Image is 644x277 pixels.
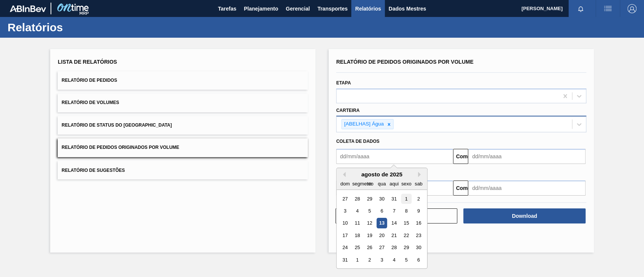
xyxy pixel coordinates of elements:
[377,243,387,253] div: Escolha quarta-feira, 27 de agosto de 2025
[401,206,411,216] div: Escolha sexta-feira, 8 de agosto de 2025
[364,194,375,204] div: Escolha terça-feira, 29 de julho de 2025
[340,206,350,216] div: Escolha domingo, 3 de agosto de 2025
[364,218,375,228] div: Escolha terça-feira, 12 de agosto de 2025
[61,78,117,83] font: Relatório de Pedidos
[368,257,371,263] font: 2
[352,218,363,228] div: Escolha segunda-feira, 11 de agosto de 2025
[627,4,636,13] img: Sair
[364,206,375,216] div: Escolha terça-feira, 5 de agosto de 2025
[340,218,350,228] div: Escolha domingo, 10 de agosto de 2025
[364,243,375,253] div: Escolha terça-feira, 26 de agosto de 2025
[512,213,537,219] font: Download
[389,6,426,12] font: Dados Mestres
[468,181,585,196] input: dd/mm/aaaa
[377,206,387,216] div: Escolha quarta-feira, 6 de agosto de 2025
[413,194,424,204] div: Escolha sábado, 2 de agosto de 2025
[569,3,593,14] button: Notificações
[343,220,348,226] font: 10
[416,233,421,238] font: 23
[317,6,347,12] font: Transportes
[368,208,371,214] font: 5
[355,233,360,238] font: 18
[521,6,563,11] font: [PERSON_NAME]
[378,181,386,187] font: qua
[335,208,457,223] button: Limpar
[336,139,380,144] font: Coleta de dados
[343,257,348,263] font: 31
[244,6,278,12] font: Planejamento
[401,243,411,253] div: Escolha sexta-feira, 29 de agosto de 2025
[405,196,407,202] font: 1
[453,181,468,196] button: Comeu
[340,172,346,177] button: Mês Anterior
[417,196,420,202] font: 2
[377,194,387,204] div: Escolha quarta-feira, 30 de julho de 2025
[413,230,424,240] div: Escolha sábado, 23 de agosto de 2025
[456,185,473,191] font: Comeu
[453,149,468,164] button: Comeu
[413,206,424,216] div: Escolha sábado, 9 de agosto de 2025
[286,6,310,12] font: Gerencial
[8,21,63,34] font: Relatórios
[401,181,411,187] font: sexo
[463,208,585,223] button: Download
[343,245,348,251] font: 24
[61,167,125,173] font: Relatório de Sugestões
[413,243,424,253] div: Escolha sábado, 30 de agosto de 2025
[417,257,420,263] font: 6
[377,255,387,265] div: Escolha quarta-feira, 3 de setembro de 2025
[343,196,348,202] font: 27
[58,116,308,135] button: Relatório de Status do [GEOGRAPHIC_DATA]
[355,6,381,12] font: Relatórios
[415,181,423,187] font: sab
[61,122,172,128] font: Relatório de Status do [GEOGRAPHIC_DATA]
[361,171,403,178] font: agosto de 2025
[389,255,399,265] div: Escolha quinta-feira, 4 de setembro de 2025
[413,255,424,265] div: Escolha sábado, 6 de setembro de 2025
[404,220,409,226] font: 15
[61,100,119,106] font: Relatório de Volumes
[352,255,363,265] div: Escolha segunda-feira, 1 de setembro de 2025
[218,6,237,12] font: Tarefas
[389,181,398,187] font: aqui
[393,208,395,214] font: 7
[352,243,363,253] div: Escolha segunda-feira, 25 de agosto de 2025
[401,255,411,265] div: Escolha sexta-feira, 5 de setembro de 2025
[391,233,397,238] font: 21
[379,220,384,226] font: 13
[336,59,473,65] font: Relatório de Pedidos Originados por Volume
[344,121,384,127] font: [ABELHAS] Água
[367,220,372,226] font: 12
[340,230,350,240] div: Escolha domingo, 17 de agosto de 2025
[379,233,384,238] font: 20
[468,149,585,164] input: dd/mm/aaaa
[340,255,350,265] div: Escolha domingo, 31 de agosto de 2025
[379,196,384,202] font: 30
[344,208,346,214] font: 3
[401,194,411,204] div: Escolha sexta-feira, 1 de agosto de 2025
[389,194,399,204] div: Escolha quinta-feira, 31 de julho de 2025
[401,230,411,240] div: Escolha sexta-feira, 22 de agosto de 2025
[377,230,387,240] div: Escolha quarta-feira, 20 de agosto de 2025
[401,218,411,228] div: Escolha sexta-feira, 15 de agosto de 2025
[356,257,359,263] font: 1
[355,245,360,251] font: 25
[352,230,363,240] div: Escolha segunda-feira, 18 de agosto de 2025
[389,218,399,228] div: Escolha quinta-feira, 14 de agosto de 2025
[58,93,308,112] button: Relatório de Volumes
[343,233,348,238] font: 17
[389,206,399,216] div: Escolha quinta-feira, 7 de agosto de 2025
[340,181,350,187] font: dom
[58,138,308,157] button: Relatório de Pedidos Originados por Volume
[391,245,397,251] font: 28
[58,71,308,90] button: Relatório de Pedidos
[58,59,117,65] font: Lista de Relatórios
[417,208,420,214] font: 9
[355,220,360,226] font: 11
[380,208,383,214] font: 6
[416,245,421,251] font: 30
[456,153,473,159] font: Comeu
[603,4,612,13] img: ações do usuário
[336,80,351,86] font: Etapa
[58,161,308,179] button: Relatório de Sugestões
